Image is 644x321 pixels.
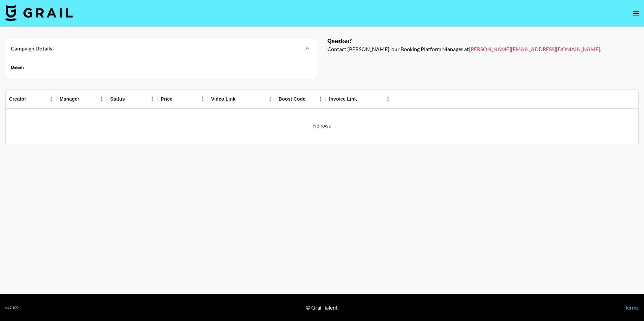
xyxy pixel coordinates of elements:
button: Menu [198,94,208,104]
div: © Grail Talent [306,304,338,311]
button: Sort [125,94,134,104]
div: Manager [56,90,107,108]
button: Sort [305,94,315,104]
div: Contact [PERSON_NAME], our Booking Platform Manager at . [327,46,639,52]
div: Questions? [327,38,639,44]
button: Menu [383,94,393,104]
div: No rows [6,109,638,144]
img: Grail Talent [5,5,73,21]
button: Sort [172,94,182,104]
iframe: Drift Widget Chat Controller [610,287,636,313]
div: v 1.7.100 [5,306,19,310]
div: Status [110,90,125,108]
button: open drawer [629,7,643,20]
button: Menu [46,94,56,104]
button: Menu [265,94,275,104]
button: Sort [235,94,245,104]
div: Status [107,90,157,108]
strong: Campaign Details [11,45,52,52]
a: [PERSON_NAME][EMAIL_ADDRESS][DOMAIN_NAME] [469,46,600,52]
button: Menu [147,94,157,104]
div: Creator [6,90,56,108]
div: Price [161,90,172,108]
div: Creator [9,90,26,108]
div: Manager [60,90,79,108]
div: Details [11,65,183,71]
button: Menu [97,94,107,104]
div: Price [157,90,208,108]
div: Boost Code [275,90,326,108]
button: Menu [316,94,326,104]
div: Boost Code [279,90,305,108]
button: Sort [357,94,366,104]
button: Sort [26,94,36,104]
div: Invoice Link [326,90,393,108]
div: Campaign Details [5,38,317,59]
div: Video Link [208,90,275,108]
button: Sort [79,94,89,104]
div: Video Link [211,90,235,108]
div: Invoice Link [329,90,357,108]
